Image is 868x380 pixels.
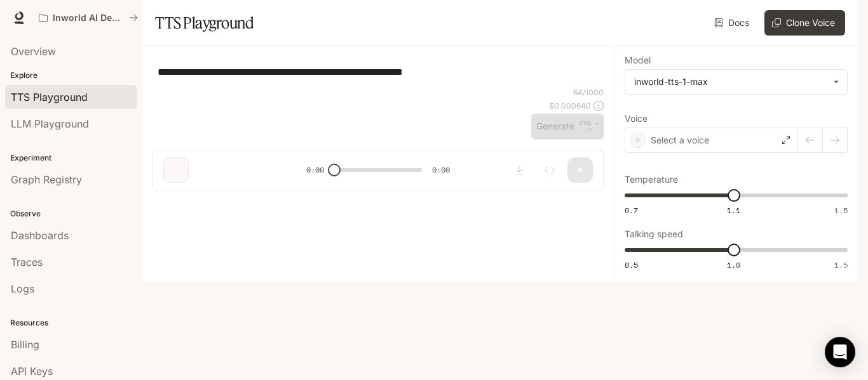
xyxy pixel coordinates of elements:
[834,205,848,216] span: 1.5
[625,205,638,216] span: 0.7
[155,10,254,36] h1: TTS Playground
[834,259,848,270] span: 1.5
[712,10,754,36] a: Docs
[33,5,144,30] button: All workspaces
[727,259,740,270] span: 1.0
[573,87,604,98] p: 64 / 1000
[53,13,124,23] p: Inworld AI Demos
[625,56,651,65] p: Model
[625,70,847,94] div: inworld-tts-1-max
[625,230,683,239] p: Talking speed
[549,100,591,111] p: $ 0.000640
[764,10,845,36] button: Clone Voice
[651,134,709,147] p: Select a voice
[625,114,648,123] p: Voice
[625,259,638,270] span: 0.5
[825,337,855,367] div: Open Intercom Messenger
[727,205,740,216] span: 1.1
[634,75,827,88] div: inworld-tts-1-max
[625,175,678,184] p: Temperature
